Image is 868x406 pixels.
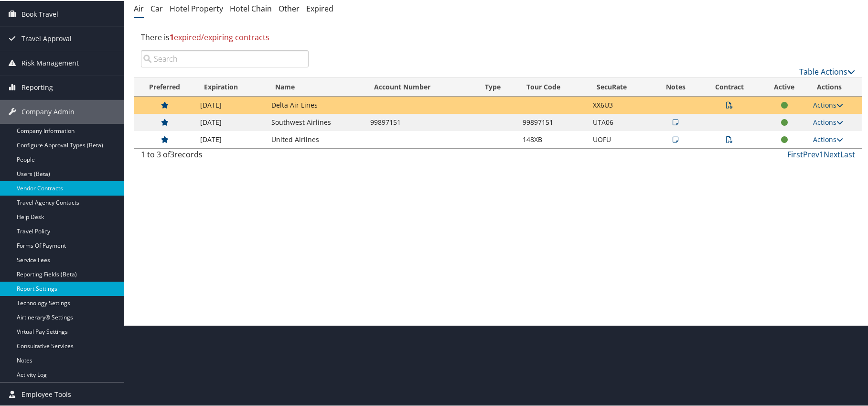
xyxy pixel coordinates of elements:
td: Delta Air Lines [267,96,365,113]
td: 148XB [518,130,588,147]
th: Tour Code: activate to sort column ascending [518,77,588,96]
a: Table Actions [799,66,855,76]
td: United Airlines [267,130,365,147]
th: Contract: activate to sort column ascending [699,77,761,96]
a: Actions [813,117,843,126]
div: There is [134,23,862,49]
td: UOFU [588,130,653,147]
a: Expired [306,2,333,13]
span: Company Admin [21,99,75,123]
td: Southwest Airlines [267,113,365,130]
th: Account Number: activate to sort column ascending [365,77,476,96]
span: Employee Tools [21,382,71,406]
td: XX6U3 [588,96,653,113]
span: Book Travel [21,1,58,25]
th: Preferred: activate to sort column descending [134,77,195,96]
td: 99897151 [365,113,476,130]
th: Actions [808,77,862,96]
td: [DATE] [195,96,267,113]
td: UTA06 [588,113,653,130]
a: Hotel Property [170,2,223,13]
span: Reporting [21,75,53,99]
a: Car [150,2,163,13]
th: SecuRate: activate to sort column ascending [588,77,653,96]
a: Actions [813,134,843,143]
td: [DATE] [195,113,267,130]
input: Search [141,49,309,66]
a: 1 [819,148,824,159]
a: Hotel Chain [230,2,272,13]
th: Expiration: activate to sort column ascending [195,77,267,96]
th: Active: activate to sort column ascending [761,77,808,96]
a: Air [134,2,144,13]
a: Next [824,148,840,159]
td: 99897151 [518,113,588,130]
strong: 1 [170,31,174,42]
th: Type: activate to sort column ascending [476,77,518,96]
a: Actions [813,99,843,109]
span: Risk Management [21,50,79,74]
a: Prev [803,148,819,159]
a: Last [840,148,855,159]
span: 3 [170,148,174,159]
div: 1 to 3 of records [141,148,309,164]
th: Name: activate to sort column ascending [267,77,365,96]
td: [DATE] [195,130,267,147]
a: Other [279,2,300,13]
span: expired/expiring contracts [170,31,269,42]
th: Notes: activate to sort column ascending [653,77,699,96]
a: First [787,148,803,159]
span: Travel Approval [21,26,72,50]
